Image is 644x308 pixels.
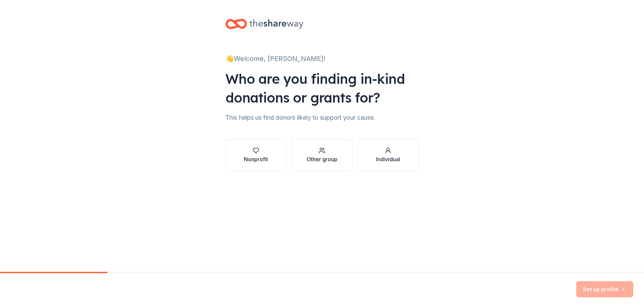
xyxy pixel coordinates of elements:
div: 👋 Welcome, [PERSON_NAME]! [225,53,419,64]
button: Other group [291,139,352,171]
div: Individual [376,155,400,163]
div: This helps us find donors likely to support your cause. [225,112,419,123]
button: Individual [358,139,419,171]
button: Nonprofit [225,139,286,171]
div: Who are you finding in-kind donations or grants for? [225,69,419,107]
div: Nonprofit [244,155,268,163]
div: Other group [307,155,337,163]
